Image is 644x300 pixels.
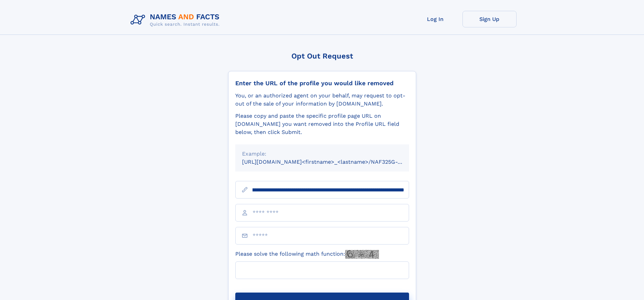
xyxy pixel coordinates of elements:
[408,11,462,27] a: Log In
[242,150,402,158] div: Example:
[128,11,225,29] img: Logo Names and Facts
[235,92,409,108] div: You, or an authorized agent on your behalf, may request to opt-out of the sale of your informatio...
[235,250,379,259] label: Please solve the following math function:
[235,79,409,87] div: Enter the URL of the profile you would like removed
[242,159,422,165] small: [URL][DOMAIN_NAME]<firstname>_<lastname>/NAF325G-xxxxxxxx
[235,112,409,136] div: Please copy and paste the specific profile page URL on [DOMAIN_NAME] you want removed into the Pr...
[462,11,517,27] a: Sign Up
[228,52,416,60] div: Opt Out Request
